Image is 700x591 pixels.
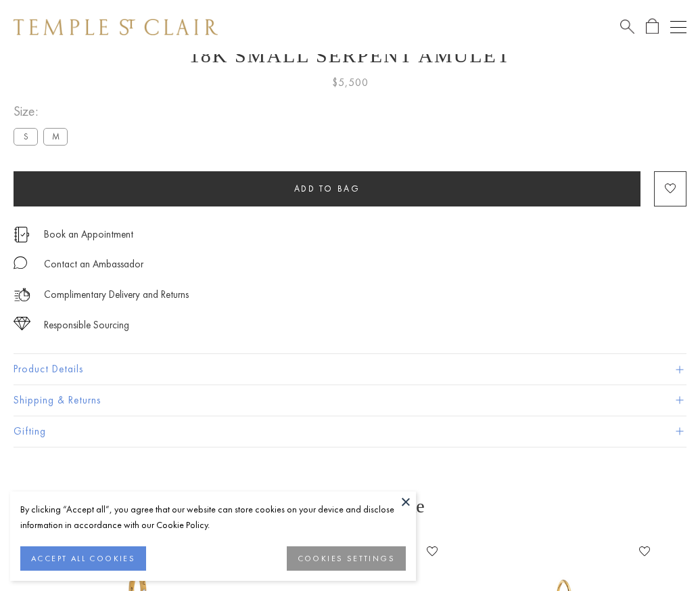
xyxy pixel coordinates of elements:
[14,171,640,206] button: Add to bag
[43,128,68,145] label: M
[14,385,686,416] button: Shipping & Returns
[14,19,218,35] img: Temple St. Clair
[14,100,73,123] span: Size:
[44,317,129,334] div: Responsible Sourcing
[20,502,406,533] div: By clicking “Accept all”, you agree that our website can store cookies on your device and disclos...
[14,44,686,67] h1: 18K Small Serpent Amulet
[287,546,406,571] button: COOKIES SETTINGS
[14,227,30,242] img: icon_appointment.svg
[14,286,30,303] img: icon_delivery.svg
[670,19,686,35] button: Open navigation
[14,128,38,145] label: S
[14,256,27,269] img: MessageIcon-01_2.svg
[14,354,686,385] button: Product Details
[646,18,659,35] a: Open Shopping Bag
[44,256,143,273] div: Contact an Ambassador
[44,227,133,242] a: Book an Appointment
[44,286,189,303] p: Complimentary Delivery and Returns
[14,317,30,330] img: icon_sourcing.svg
[14,416,686,447] button: Gifting
[620,18,634,35] a: Search
[332,74,369,91] span: $5,500
[20,546,146,571] button: ACCEPT ALL COOKIES
[294,183,360,194] span: Add to bag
